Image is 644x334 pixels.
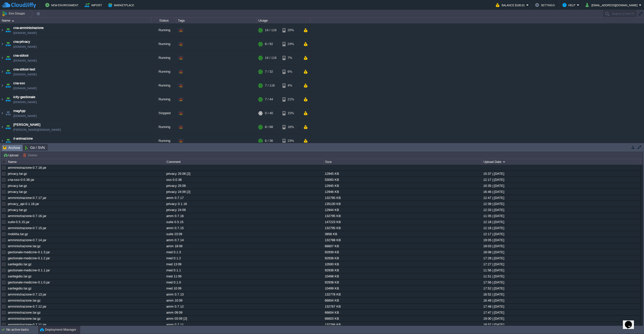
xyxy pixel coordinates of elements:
[8,226,46,230] a: amministrazione-0.7.15.jar
[13,30,37,35] a: [DOMAIN_NAME]
[151,120,176,134] div: Running
[8,256,50,260] a: gestionale-medicine-0.1.2.jar
[324,183,481,189] div: 12945 KB
[151,23,176,37] div: Running
[324,189,481,195] div: 12946 KB
[265,65,273,78] div: 7 / 32
[13,81,25,86] a: cna-sso
[0,93,4,106] img: AMDAwAAAACH5BAEAAAAALAAAAAABAAEAAAICRAEAOw==
[324,291,481,297] div: 132778 KB
[482,159,640,165] div: Upload Date
[8,244,41,248] a: amministrazione.tar.gz
[482,273,640,279] div: 11:51 | [DATE]
[324,261,481,267] div: 10500 KB
[324,255,481,261] div: 92938 KB
[13,58,37,63] a: [DOMAIN_NAME]
[482,267,640,273] div: 11:56 | [DATE]
[165,183,323,189] div: privacy 25 09
[8,268,50,272] a: gestionale-medicine-0.1.1.jar
[85,2,104,8] button: Import
[165,243,323,249] div: amm 18 09
[482,249,640,255] div: 18:08 | [DATE]
[8,274,32,278] a: santegidio.tar.gz
[324,231,481,237] div: 3858 KB
[165,171,323,177] div: privacy 25 09 [2]
[165,310,323,315] div: amm 09 09
[265,106,273,120] div: 0 / 40
[324,225,481,231] div: 132795 KB
[324,207,481,213] div: 12944 KB
[324,298,481,303] div: 66604 KB
[23,153,39,157] button: Delete
[496,2,526,8] button: Balance $100.01
[324,279,481,285] div: 92938 KB
[8,220,29,224] a: suite-0.5.15.jar
[283,120,299,134] div: 16%
[8,305,46,308] a: amministrazione-0.7.12.jar
[265,23,276,37] div: 14 / 116
[13,44,37,49] a: [DOMAIN_NAME]
[8,311,41,314] a: amministrazione.tar.gz
[8,172,27,176] a: privacy.tar.gz
[8,190,27,194] a: privacy.tar.gz
[8,196,46,200] a: amministrazione-0.7.17.jar
[25,145,45,151] span: Git / SVN
[13,108,25,113] a: magApp
[0,79,4,92] img: AMDAwAAAACH5BAEAAAAALAAAAAABAAEAAAICRAEAOw==
[8,323,46,326] a: amministrazione-0.7.11.jar
[8,202,39,206] a: privacy_api-0.1.16.jar
[8,208,27,212] a: privacy.tar.gz
[324,195,481,201] div: 132795 KB
[5,93,12,106] img: AMDAwAAAACH5BAEAAAAALAAAAAABAAEAAAICRAEAOw==
[482,207,640,213] div: 12:33 | [DATE]
[482,310,640,315] div: 17:47 | [DATE]
[283,106,299,120] div: 15%
[13,39,30,44] a: cna-privacy
[8,238,46,242] a: amministrazione-0.7.14.jar
[165,219,323,225] div: suite 0.5.15
[5,134,12,148] img: AMDAwAAAACH5BAEAAAAALAAAAAABAAEAAAICRAEAOw==
[623,314,639,329] iframe: chat widget
[0,120,4,134] img: AMDAwAAAACH5BAEAAAAALAAAAAABAAEAAAICRAEAOw==
[265,37,273,51] div: 8 / 92
[2,2,36,8] img: CloudJiffy
[265,120,273,134] div: 8 / 88
[151,18,176,23] div: Status
[151,134,176,148] div: Running
[482,195,640,201] div: 12:47 | [DATE]
[482,322,640,327] div: 18:57 | [DATE]
[324,213,481,219] div: 132795 KB
[1,18,151,23] div: Name
[151,79,176,92] div: Running
[13,86,37,91] a: [DOMAIN_NAME]
[5,79,12,92] img: AMDAwAAAACH5BAEAAAAALAAAAAABAAEAAAICRAEAOw==
[13,25,44,30] a: cna-amministrazione
[283,37,299,51] div: 24%
[562,2,577,8] button: Help
[13,127,61,132] a: [PERSON_NAME][DOMAIN_NAME]
[324,159,482,165] div: Size
[482,171,640,177] div: 15:37 | [DATE]
[177,18,257,23] div: Tags
[13,72,37,77] a: [DOMAIN_NAME]
[13,95,35,100] span: icity-gestionale
[324,201,481,207] div: 135130 KB
[13,136,33,141] span: ri-animazione
[165,213,323,219] div: amm 0.7.16
[151,93,176,106] div: Running
[5,65,12,78] img: AMDAwAAAACH5BAEAAAAALAAAAAABAAEAAAICRAEAOw==
[165,249,323,255] div: med 0.1.3
[0,51,4,65] img: AMDAwAAAACH5BAEAAAAALAAAAAABAAEAAAICRAEAOw==
[482,291,640,297] div: 16:52 | [DATE]
[265,51,276,65] div: 14 / 116
[13,53,28,58] a: cna-sbtool
[283,65,299,78] div: 6%
[151,106,176,120] div: Stopped
[151,51,176,65] div: Running
[165,267,323,273] div: med 0.1.1
[12,20,14,21] img: AMDAwAAAACH5BAEAAAAALAAAAAABAAEAAAICRAEAOw==
[165,225,323,231] div: amm 0.7.15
